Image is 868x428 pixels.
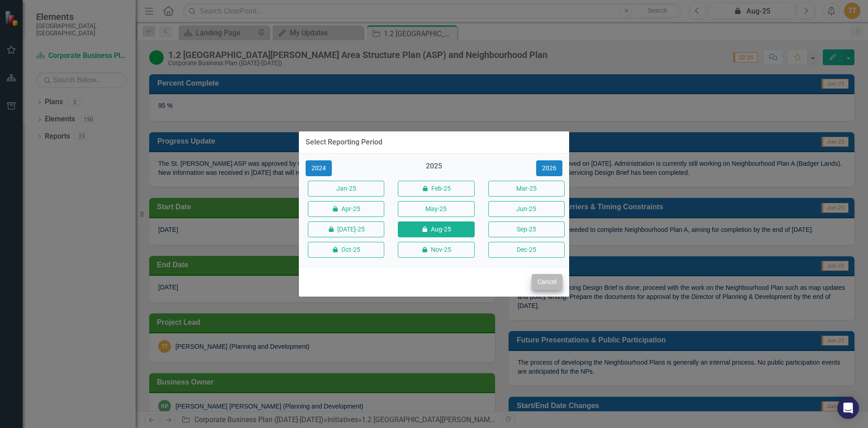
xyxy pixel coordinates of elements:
[398,181,474,197] button: Feb-25
[306,160,332,176] button: 2024
[488,201,565,217] button: Jun-25
[398,221,474,237] button: Aug-25
[536,160,562,176] button: 2026
[308,242,384,258] button: Oct-25
[488,181,565,197] button: Mar-25
[308,201,384,217] button: Apr-25
[308,221,384,237] button: [DATE]-25
[396,161,472,176] div: 2025
[398,242,474,258] button: Nov-25
[532,274,562,290] button: Cancel
[488,242,565,258] button: Dec-25
[308,181,384,197] button: Jan-25
[837,397,859,419] div: Open Intercom Messenger
[488,221,565,237] button: Sep-25
[398,201,474,217] button: May-25
[306,138,382,146] div: Select Reporting Period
